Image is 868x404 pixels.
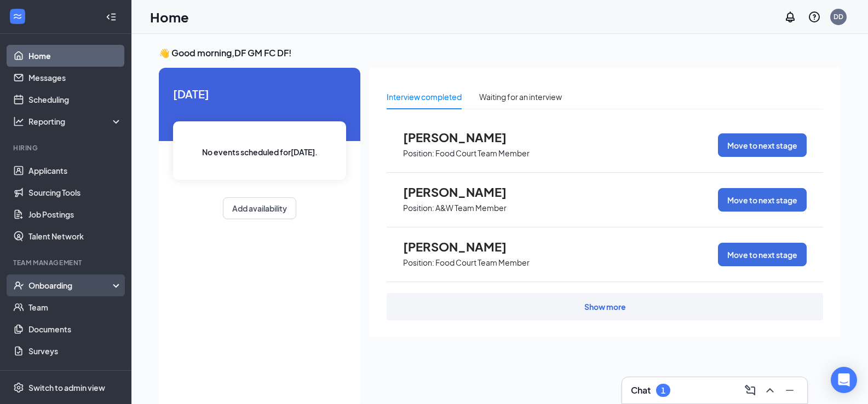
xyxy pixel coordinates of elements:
[833,12,843,21] div: DD
[13,280,24,291] svg: UserCheck
[28,340,122,362] a: Surveys
[159,47,841,59] h3: 👋 Good morning, DF GM FC DF !
[718,133,807,157] button: Move to next stage
[403,148,434,159] p: Position:
[28,203,122,225] a: Job Postings
[435,257,530,268] p: Food Court Team Member
[631,384,651,396] h3: Chat
[479,91,562,103] div: Waiting for an interview
[403,130,524,144] span: [PERSON_NAME]
[223,197,296,219] button: Add availability
[28,318,122,340] a: Documents
[28,116,123,127] div: Reporting
[387,91,462,103] div: Interview completed
[106,11,117,22] svg: Collapse
[28,67,122,89] a: Messages
[403,257,434,268] p: Position:
[13,143,120,153] div: Hiring
[28,89,122,110] a: Scheduling
[28,225,122,247] a: Talent Network
[12,11,23,22] svg: WorkstreamLogo
[28,45,122,67] a: Home
[831,367,857,393] div: Open Intercom Messenger
[403,239,524,254] span: [PERSON_NAME]
[28,296,122,318] a: Team
[744,384,757,397] svg: ComposeMessage
[784,10,797,24] svg: Notifications
[741,382,759,399] button: ComposeMessage
[718,243,807,266] button: Move to next stage
[763,384,777,397] svg: ChevronUp
[403,203,434,213] p: Position:
[584,301,626,312] div: Show more
[150,8,189,26] h1: Home
[781,382,798,399] button: Minimize
[435,203,507,213] p: A&W Team Member
[435,148,530,159] p: Food Court Team Member
[28,160,122,181] a: Applicants
[13,116,24,127] svg: Analysis
[761,382,779,399] button: ChevronUp
[783,384,796,397] svg: Minimize
[13,382,24,393] svg: Settings
[13,258,120,267] div: Team Management
[28,280,113,291] div: Onboarding
[202,146,318,158] span: No events scheduled for [DATE] .
[661,386,665,395] div: 1
[718,188,807,212] button: Move to next stage
[28,181,122,203] a: Sourcing Tools
[403,185,524,199] span: [PERSON_NAME]
[808,10,821,24] svg: QuestionInfo
[173,85,346,102] span: [DATE]
[28,382,105,393] div: Switch to admin view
